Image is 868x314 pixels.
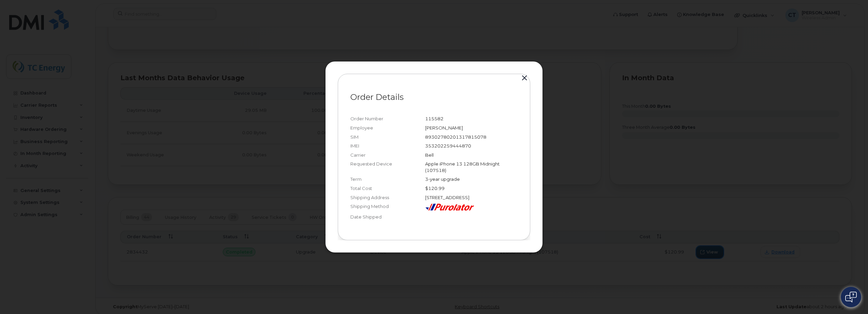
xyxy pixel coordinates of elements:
[425,185,518,192] div: $120.99
[350,152,425,158] div: Carrier
[350,194,425,201] div: Shipping Address
[425,125,518,131] div: [PERSON_NAME]
[350,203,425,211] div: Shipping Method
[350,125,425,131] div: Employee
[845,292,857,302] img: Open chat
[425,194,518,201] div: [STREET_ADDRESS]
[425,134,518,140] div: 89302780201317815078
[425,116,518,122] div: 115582
[350,93,518,101] p: Order Details
[425,152,518,158] div: Bell
[350,134,425,140] div: SIM
[425,176,518,182] div: 3-year upgrade
[425,143,518,149] div: 353202259444870
[425,161,518,173] div: Apple iPhone 13 128GB Midnight (107518)
[350,116,425,122] div: Order Number
[350,185,425,192] div: Total Cost
[350,214,425,220] div: Date Shipped
[350,143,425,149] div: IMEI
[425,203,474,211] img: purolator-9dc0d6913a5419968391dc55414bb4d415dd17fc9089aa56d78149fa0af40473.png
[350,176,425,182] div: Term
[350,161,425,173] div: Requested Device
